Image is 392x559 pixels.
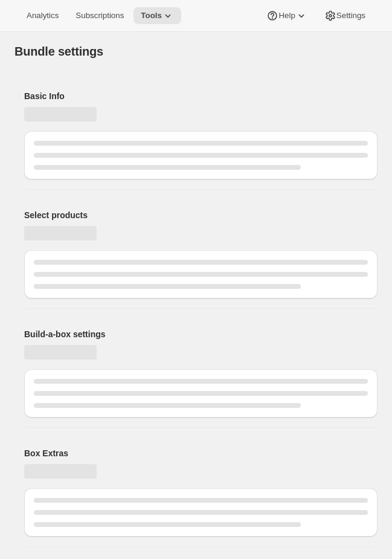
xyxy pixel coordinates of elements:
[278,11,295,21] span: Help
[133,7,181,24] button: Tools
[317,7,373,24] button: Settings
[336,11,365,21] span: Settings
[24,209,368,221] h2: Select products
[27,11,59,21] span: Analytics
[24,90,368,102] h2: Basic Info
[24,328,368,340] h2: Build-a-box settings
[259,7,314,24] button: Help
[68,7,131,24] button: Subscriptions
[14,44,103,59] h1: Bundle settings
[19,7,66,24] button: Analytics
[24,447,368,459] h2: Box Extras
[76,11,124,21] span: Subscriptions
[141,11,162,21] span: Tools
